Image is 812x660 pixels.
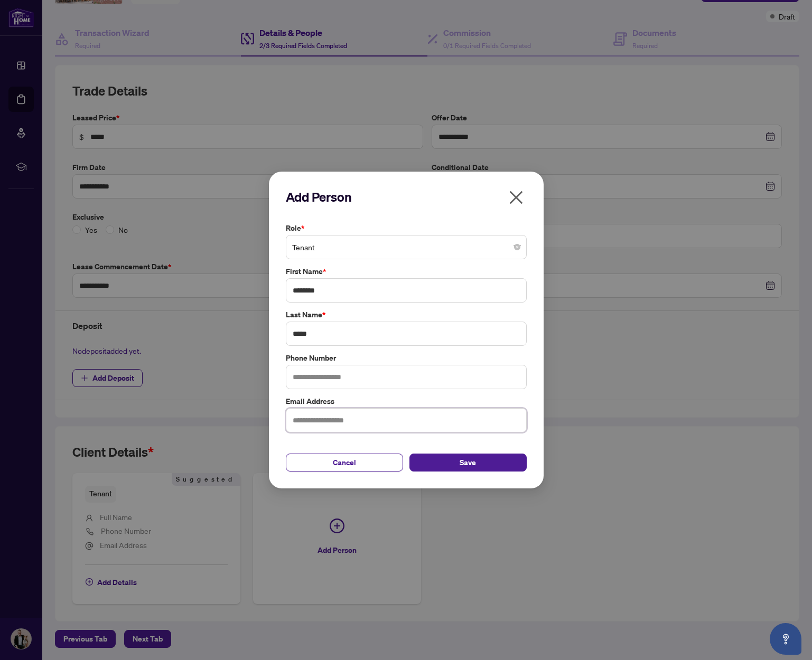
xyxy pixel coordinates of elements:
[286,309,527,320] label: Last Name
[286,266,527,277] label: First Name
[514,244,520,250] span: close-circle
[460,454,476,471] span: Save
[286,395,527,407] label: Email Address
[292,237,520,257] span: Tenant
[409,454,527,472] button: Save
[286,454,403,472] button: Cancel
[286,188,527,205] h2: Add Person
[286,222,527,234] label: Role
[770,623,801,655] button: Open asap
[508,189,525,206] span: close
[286,352,527,364] label: Phone Number
[333,454,356,471] span: Cancel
